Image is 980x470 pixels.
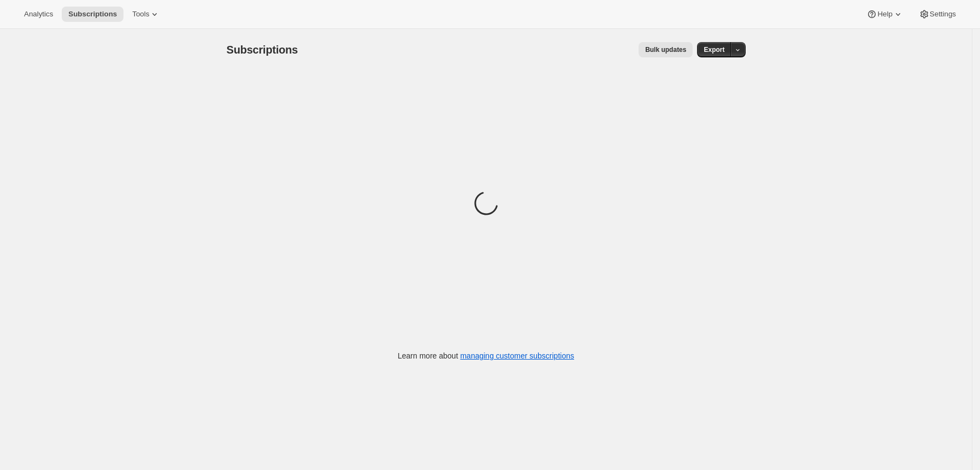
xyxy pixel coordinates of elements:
button: Analytics [17,7,60,22]
span: Subscriptions [68,10,117,19]
button: Tools [126,7,167,22]
span: Tools [132,10,149,19]
span: Settings [930,10,956,19]
button: Bulk updates [639,42,693,57]
a: managing customer subscriptions [460,351,574,360]
span: Help [877,10,892,19]
button: Help [860,7,910,22]
p: Learn more about [398,350,574,361]
span: Bulk updates [645,45,686,54]
button: Subscriptions [62,7,123,22]
span: Analytics [24,10,53,19]
button: Settings [912,7,963,22]
span: Subscriptions [227,44,298,56]
span: Export [704,45,724,54]
button: Export [697,42,731,57]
